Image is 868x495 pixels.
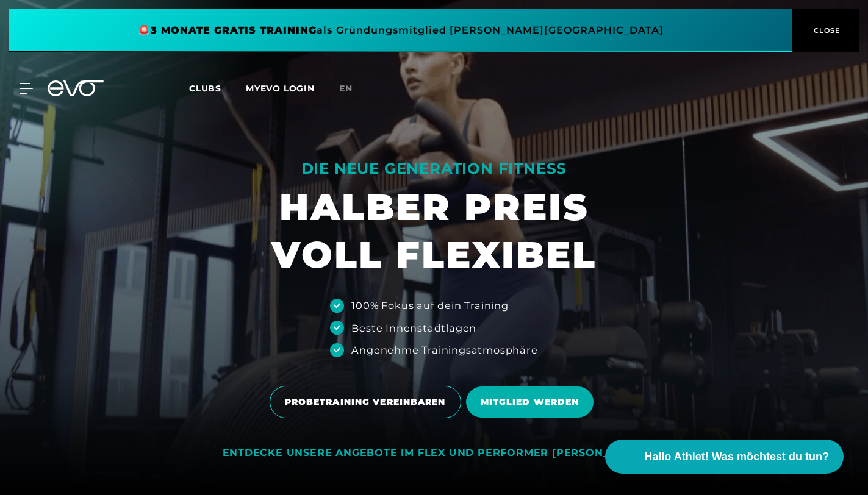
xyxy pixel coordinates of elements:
[189,83,221,94] span: Clubs
[285,396,446,408] span: PROBETRAINING VEREINBAREN
[481,396,579,408] span: MITGLIED WERDEN
[189,82,246,94] a: Clubs
[605,440,844,474] button: Hallo Athlet! Was möchtest du tun?
[339,82,367,96] a: en
[792,9,859,52] button: CLOSE
[246,83,315,94] a: MYEVO LOGIN
[223,447,646,460] div: ENTDECKE UNSERE ANGEBOTE IM FLEX UND PERFORMER [PERSON_NAME]
[270,377,466,427] a: PROBETRAINING VEREINBAREN
[351,321,476,335] div: Beste Innenstadtlagen
[351,343,537,357] div: Angenehme Trainingsatmosphäre
[339,83,353,94] span: en
[811,25,841,36] span: CLOSE
[466,377,599,427] a: MITGLIED WERDEN
[271,183,597,279] h1: HALBER PREIS VOLL FLEXIBEL
[271,159,597,179] div: DIE NEUE GENERATION FITNESS
[351,298,508,313] div: 100% Fokus auf dein Training
[644,449,829,465] span: Hallo Athlet! Was möchtest du tun?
